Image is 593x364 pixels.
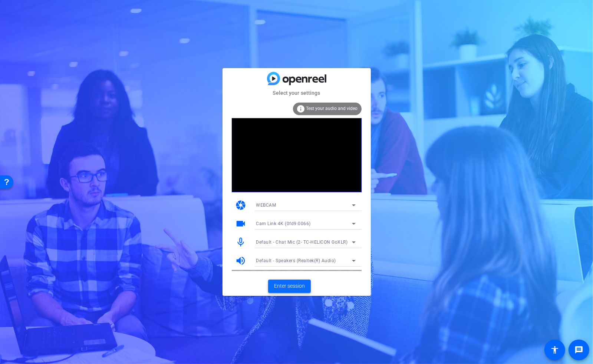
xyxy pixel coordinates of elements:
mat-icon: message [574,345,583,354]
mat-icon: camera [235,200,247,211]
img: blue-gradient.svg [267,72,326,85]
mat-icon: info [297,104,306,113]
mat-icon: videocam [235,218,247,229]
span: Cam Link 4K (0fd9:0066) [256,221,311,226]
span: Test your audio and video [306,106,358,111]
span: Default - Chat Mic (2- TC-HELICON GoXLR) [256,240,348,245]
mat-icon: volume_up [235,255,247,266]
mat-card-subtitle: Select your settings [223,89,371,97]
span: Default - Speakers (Realtek(R) Audio) [256,258,336,263]
span: WEBCAM [256,203,276,208]
span: Enter session [274,282,305,290]
mat-icon: accessibility [550,345,559,354]
mat-icon: mic_none [235,237,247,248]
button: Enter session [268,280,311,293]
